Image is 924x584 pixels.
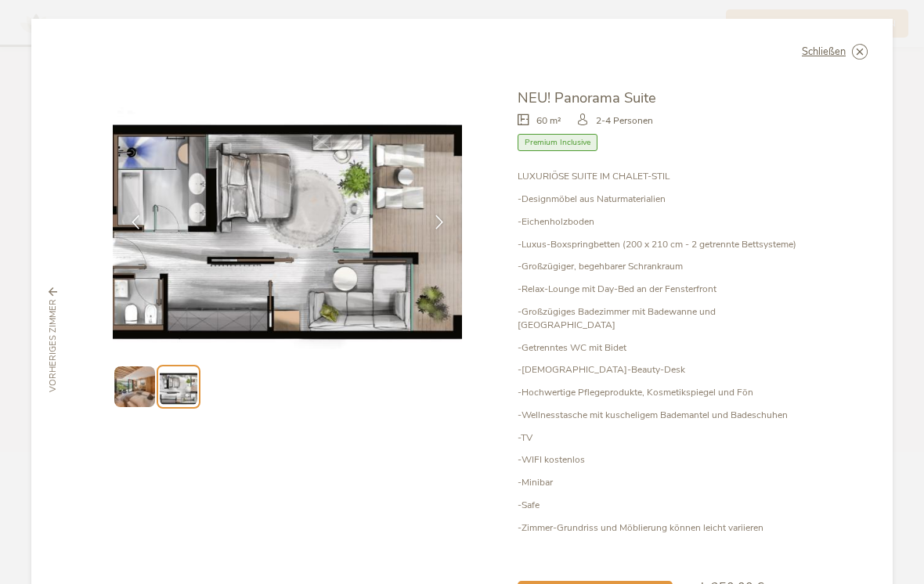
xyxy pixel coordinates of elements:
[518,260,811,273] p: -Großzügiger, begehbarer Schrankraum
[518,409,811,422] p: -Wellnesstasche mit kuscheligem Bademantel und Badeschuhen
[518,386,811,399] p: -Hochwertige Pflegeprodukte, Kosmetikspiegel und Fön
[518,305,811,332] p: -Großzügiges Badezimmer mit Badewanne und [GEOGRAPHIC_DATA]
[518,431,811,445] p: -TV
[518,215,811,229] p: -Eichenholzboden
[114,366,154,406] img: Preview
[47,299,60,392] span: vorheriges Zimmer
[113,88,462,349] img: NEU! Panorama Suite
[160,368,197,405] img: Preview
[518,170,811,183] p: LUXURIÖSE SUITE IM CHALET-STIL
[536,114,561,128] span: 60 m²
[596,114,653,128] span: 2-4 Personen
[518,283,811,296] p: -Relax-Lounge mit Day-Bed an der Fensterfront
[518,88,656,107] span: NEU! Panorama Suite
[802,47,846,57] span: Schließen
[518,341,811,355] p: -Getrenntes WC mit Bidet
[518,238,811,251] p: -Luxus-Boxspringbetten (200 x 210 cm - 2 getrennte Bettsysteme)
[518,363,811,377] p: -[DEMOGRAPHIC_DATA]-Beauty-Desk
[518,134,597,152] span: Premium Inclusive
[518,193,811,206] p: -Designmöbel aus Naturmaterialien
